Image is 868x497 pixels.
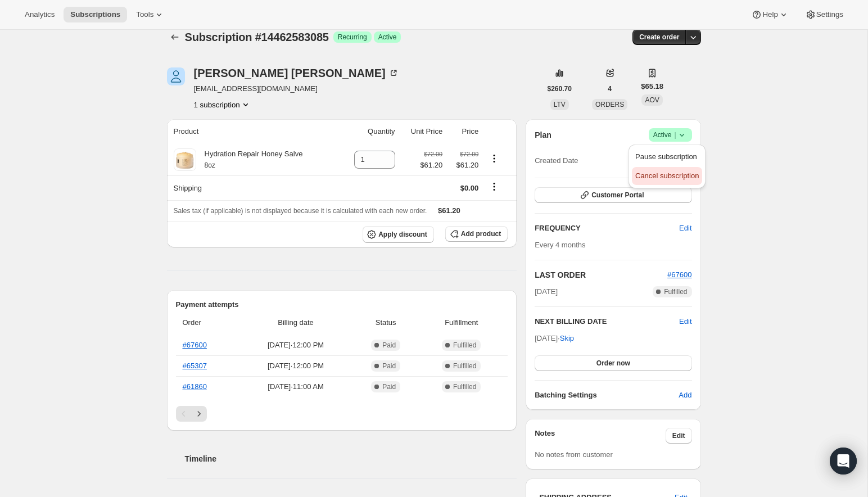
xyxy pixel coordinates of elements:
[167,119,340,144] th: Product
[596,359,630,368] span: Order now
[183,382,207,391] a: #61860
[635,171,699,180] span: Cancel subscription
[453,362,476,371] span: Fulfilled
[183,341,207,349] a: #67600
[672,431,685,440] span: Edit
[595,101,624,109] span: ORDERS
[453,341,476,350] span: Fulfilled
[535,286,558,297] span: [DATE]
[64,7,127,22] button: Subscriptions
[129,7,171,22] button: Tools
[185,453,517,464] h2: Timeline
[535,269,667,281] h2: LAST ORDER
[535,428,666,444] h3: Notes
[338,33,367,42] span: Recurring
[535,187,691,203] button: Customer Portal
[632,167,702,185] button: Cancel subscription
[382,382,396,391] span: Paid
[667,269,691,281] button: #67600
[70,10,120,19] span: Subscriptions
[460,184,479,192] span: $0.00
[194,83,399,94] span: [EMAIL_ADDRESS][DOMAIN_NAME]
[679,223,691,234] span: Edit
[535,334,574,342] span: [DATE] ·
[548,84,572,93] span: $260.70
[167,175,340,200] th: Shipping
[176,406,508,422] nav: Pagination
[485,180,503,193] button: Shipping actions
[672,219,698,237] button: Edit
[485,152,503,165] button: Product actions
[183,362,207,370] a: #65307
[672,386,698,404] button: Add
[645,96,659,104] span: AOV
[363,226,434,243] button: Apply discount
[382,341,396,350] span: Paid
[382,362,396,371] span: Paid
[744,7,795,22] button: Help
[191,406,207,422] button: Next
[830,448,857,475] div: Open Intercom Messenger
[798,7,850,22] button: Settings
[136,10,153,19] span: Tools
[664,287,687,296] span: Fulfilled
[535,450,613,459] span: No notes from customer
[816,10,843,19] span: Settings
[420,160,442,171] span: $61.20
[356,317,415,328] span: Status
[653,129,688,141] span: Active
[679,390,691,401] span: Add
[632,29,686,45] button: Create order
[18,7,61,22] button: Analytics
[679,316,691,327] button: Edit
[535,129,551,141] h2: Plan
[176,310,239,335] th: Order
[445,226,508,242] button: Add product
[666,428,692,444] button: Edit
[591,191,644,200] span: Customer Portal
[641,81,663,92] span: $65.18
[535,355,691,371] button: Order now
[242,360,350,372] span: [DATE] · 12:00 PM
[242,340,350,351] span: [DATE] · 12:00 PM
[446,119,482,144] th: Price
[460,151,478,157] small: $72.00
[242,381,350,392] span: [DATE] · 11:00 AM
[535,241,585,249] span: Every 4 months
[535,155,578,166] span: Created Date
[422,317,501,328] span: Fulfillment
[167,67,185,85] span: Debbie Dykes
[449,160,478,171] span: $61.20
[535,316,679,327] h2: NEXT BILLING DATE
[635,152,697,161] span: Pause subscription
[194,99,251,110] button: Product actions
[608,84,612,93] span: 4
[25,10,55,19] span: Analytics
[762,10,777,19] span: Help
[535,223,679,234] h2: FREQUENCY
[632,148,702,166] button: Pause subscription
[167,29,183,45] button: Subscriptions
[185,31,329,43] span: Subscription #14462583085
[399,119,446,144] th: Unit Price
[438,206,460,215] span: $61.20
[674,130,676,139] span: |
[453,382,476,391] span: Fulfilled
[667,270,691,279] a: #67600
[554,101,566,109] span: LTV
[174,148,196,171] img: product img
[176,299,508,310] h2: Payment attempts
[339,119,398,144] th: Quantity
[535,390,679,401] h6: Batching Settings
[194,67,399,79] div: [PERSON_NAME] [PERSON_NAME]
[196,148,303,171] div: Hydration Repair Honey Salve
[560,333,574,344] span: Skip
[601,81,618,97] button: 4
[639,33,679,42] span: Create order
[378,33,397,42] span: Active
[541,81,578,97] button: $260.70
[174,207,427,215] span: Sales tax (if applicable) is not displayed because it is calculated with each new order.
[242,317,350,328] span: Billing date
